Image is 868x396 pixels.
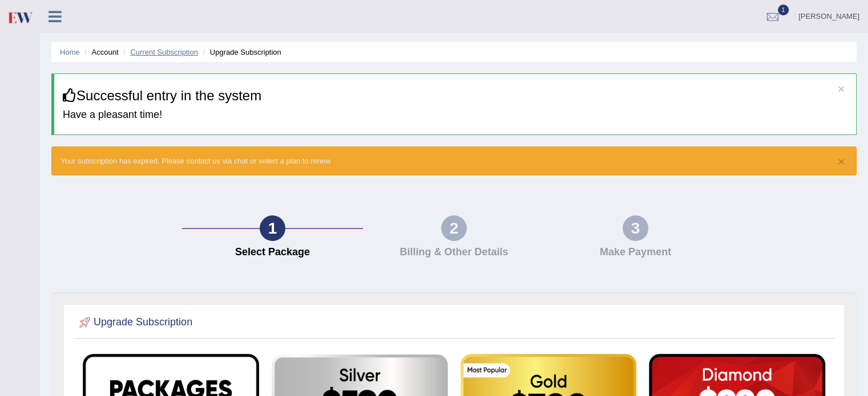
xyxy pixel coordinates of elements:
[51,146,857,175] div: Your subscription has expired. Please contact us via chat or select a plan to renew
[778,5,789,15] span: 1
[441,215,467,241] div: 2
[838,156,845,168] button: ×
[76,314,192,331] h2: Upgrade Subscription
[63,109,847,121] h4: Have a pleasant time!
[188,247,358,258] h4: Select Package
[63,88,847,103] h3: Successful entry in the system
[623,215,648,241] div: 3
[130,48,198,56] a: Current Subscription
[60,48,80,56] a: Home
[82,47,118,58] li: Account
[838,83,845,95] button: ×
[369,247,539,258] h4: Billing & Other Details
[260,215,285,241] div: 1
[550,247,720,258] h4: Make Payment
[200,47,281,58] li: Upgrade Subscription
